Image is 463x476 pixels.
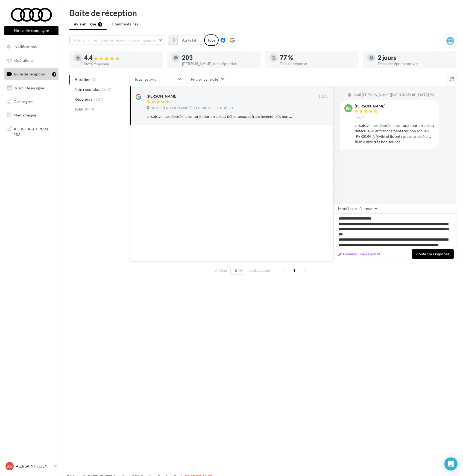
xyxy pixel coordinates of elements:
div: 77 % [280,55,354,61]
div: Boîte de réception [69,9,456,17]
div: Délai de réponse moyen [378,62,452,66]
button: Modèle de réponse [333,204,381,213]
span: (203) [102,87,112,92]
div: Taux de réponse [280,62,354,66]
a: Campagnes [3,96,60,107]
a: Médiathèque [3,109,60,121]
button: Filtrer par note [186,75,227,84]
span: Opérations [14,58,33,63]
button: Poster ma réponse [412,249,454,259]
div: [PERSON_NAME] [355,104,385,108]
div: Open Intercom Messenger [444,457,458,471]
span: AFFICHAGE PRESSE MD [14,125,56,137]
span: Notifications [14,44,37,49]
span: Audi [PERSON_NAME][GEOGRAPHIC_DATA] 93 [353,93,434,98]
span: Commentaires [112,21,138,27]
span: Afficher [215,268,227,273]
span: 1 [290,266,299,275]
span: 10:35 [318,94,329,99]
div: Note moyenne [84,62,159,66]
span: RK [346,106,351,111]
span: Boîte de réception [14,72,45,76]
span: Non répondus [75,87,100,92]
span: Tous les avis [134,77,156,81]
div: 2 jours [378,55,452,61]
span: Campagnes [14,99,33,104]
div: Je suis venue déposé ma voiture pour un airbag défectueux, et franchement très bon accueil, [PERS... [147,114,293,119]
button: Au total [177,36,201,45]
span: Tous [75,106,83,112]
span: Visibilité en ligne [15,86,44,90]
button: Générer une réponse [336,251,383,257]
span: 10:35 [355,116,365,121]
span: (890) [85,107,94,111]
div: Tous [204,34,219,46]
span: Répondus [75,97,92,102]
div: [PERSON_NAME] [147,94,177,99]
button: Notifications [3,41,57,52]
div: Je suis venue déposé ma voiture pour un airbag défectueux, et franchement très bon accueil, [PERS... [355,123,435,145]
div: [PERSON_NAME] non répondus [182,62,256,66]
div: 203 [182,55,256,61]
a: Boîte de réception1 [3,68,60,80]
a: AS Audi SAINT OUEN [4,461,58,471]
button: Au total [168,36,201,45]
div: 1 [52,72,56,77]
a: Opérations [3,55,60,66]
p: Audi SAINT OUEN [16,463,52,469]
button: 10 [230,267,244,274]
span: Choisir un point de vente ou un code magasin [74,38,155,42]
button: Choisir un point de vente ou un code magasin [69,36,165,45]
span: AS [7,463,12,469]
a: Visibilité en ligne [3,82,60,94]
span: 10 [233,268,238,273]
a: AFFICHAGE PRESSE MD [3,123,60,139]
span: Médiathèque [14,113,36,117]
button: Nouvelle campagne [4,26,58,35]
span: Audi [PERSON_NAME][GEOGRAPHIC_DATA] 93 [152,106,233,111]
div: 4.4 [84,55,159,61]
span: (687) [94,97,104,101]
span: résultats/page [247,268,270,273]
button: Tous les avis [130,75,184,84]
